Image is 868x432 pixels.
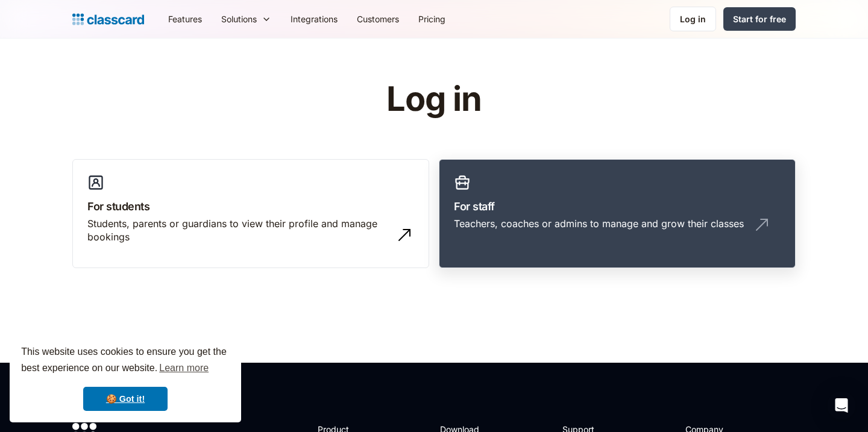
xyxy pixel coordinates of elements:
[723,7,796,31] a: Start for free
[221,13,257,25] div: Solutions
[159,5,212,33] a: Features
[157,359,210,377] a: learn more about cookies
[454,217,744,230] div: Teachers, coaches or admins to manage and grow their classes
[72,159,429,269] a: For studentsStudents, parents or guardians to view their profile and manage bookings
[827,391,856,420] div: Open Intercom Messenger
[87,217,390,244] div: Students, parents or guardians to view their profile and manage bookings
[21,345,230,377] span: This website uses cookies to ensure you get the best experience on our website.
[733,13,786,25] div: Start for free
[454,198,781,214] h3: For staff
[409,5,455,33] a: Pricing
[680,13,706,25] div: Log in
[87,198,414,214] h3: For students
[439,159,796,269] a: For staffTeachers, coaches or admins to manage and grow their classes
[10,333,241,422] div: cookieconsent
[212,5,281,33] div: Solutions
[281,5,347,33] a: Integrations
[347,5,409,33] a: Customers
[83,387,168,411] a: dismiss cookie message
[72,11,144,28] a: home
[670,7,716,31] a: Log in
[243,81,626,118] h1: Log in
